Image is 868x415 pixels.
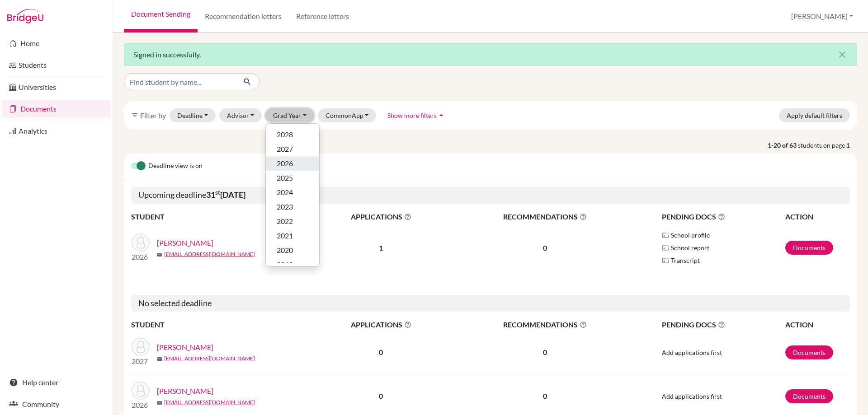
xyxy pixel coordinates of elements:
a: Analytics [2,122,111,140]
b: 31 [DATE] [206,190,245,200]
span: 2019 [277,259,293,270]
span: School profile [671,230,710,240]
span: PENDING DOCS [662,211,784,222]
a: [EMAIL_ADDRESS][DOMAIN_NAME] [164,250,255,258]
th: ACTION [785,319,850,331]
span: RECOMMENDATIONS [451,211,640,222]
span: 2026 [277,158,293,169]
a: [PERSON_NAME] [157,342,213,353]
p: 2027 [132,356,150,367]
p: 0 [451,242,640,253]
span: 2023 [277,201,293,212]
button: 2027 [266,142,319,156]
a: Community [2,395,111,413]
span: 2022 [277,216,293,227]
span: 2027 [277,144,293,154]
span: 2025 [277,173,293,183]
span: Show more filters [387,112,437,119]
span: 2028 [277,129,293,140]
button: Apply default filters [779,108,850,122]
button: Deadline [170,108,216,122]
span: mail [157,356,162,362]
button: 2023 [266,200,319,214]
button: CommonApp [318,108,377,122]
i: close [837,49,848,60]
th: STUDENT [131,319,312,331]
div: Grad Year [265,123,320,267]
button: Close [828,44,857,65]
div: Signed in successfully. [124,43,857,66]
input: Find student by name... [124,73,236,90]
th: STUDENT [131,211,312,223]
button: 2026 [266,156,319,171]
a: [EMAIL_ADDRESS][DOMAIN_NAME] [164,398,255,406]
button: 2019 [266,257,319,272]
button: 2028 [266,127,319,142]
a: Home [2,34,111,52]
img: Parchments logo [662,232,669,239]
b: 0 [379,348,383,356]
img: Bridge-U [7,9,43,23]
button: 2021 [266,228,319,243]
span: APPLICATIONS [312,211,450,222]
p: 2026 [132,252,150,262]
span: Transcript [671,256,700,265]
a: Help center [2,373,111,392]
button: 2020 [266,243,319,257]
span: students on page 1 [798,140,857,150]
a: [PERSON_NAME] [157,238,213,248]
span: 2020 [277,245,293,256]
p: 2026 [132,400,150,410]
h5: No selected deadline [131,295,850,312]
span: RECOMMENDATIONS [451,319,640,330]
span: mail [157,400,162,406]
a: [EMAIL_ADDRESS][DOMAIN_NAME] [164,354,255,363]
img: Binasco, Barbara [132,382,150,400]
button: Grad Year [265,108,314,122]
a: Students [2,56,111,74]
sup: st [215,189,220,196]
h5: Upcoming deadline [131,187,850,204]
button: [PERSON_NAME] [787,8,857,25]
i: arrow_drop_up [437,111,446,120]
span: APPLICATIONS [312,319,450,330]
a: Documents [785,241,833,255]
th: ACTION [785,211,850,223]
button: 2025 [266,171,319,185]
a: [PERSON_NAME] [157,386,213,396]
i: filter_list [131,112,138,119]
span: Deadline view is on [148,161,203,172]
span: Filter by [140,111,166,120]
button: 2024 [266,185,319,200]
img: Parchments logo [662,257,669,264]
span: mail [157,252,162,257]
span: Add applications first [662,349,722,356]
img: Mikolji, Avery [132,233,150,252]
span: Add applications first [662,392,722,400]
span: 2024 [277,187,293,198]
img: Parchments logo [662,244,669,252]
span: PENDING DOCS [662,319,784,330]
a: Documents [2,100,111,118]
b: 1 [379,243,383,252]
a: Documents [785,345,833,359]
b: 0 [379,392,383,400]
p: 0 [451,391,640,401]
button: 2022 [266,214,319,228]
p: 0 [451,347,640,358]
a: Documents [785,389,833,403]
img: Awada, Najib [132,338,150,356]
button: Show more filtersarrow_drop_up [380,108,453,122]
button: Advisor [219,108,262,122]
a: Universities [2,78,111,96]
span: 2021 [277,230,293,241]
strong: 1-20 of 63 [768,140,798,150]
span: School report [671,243,709,252]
